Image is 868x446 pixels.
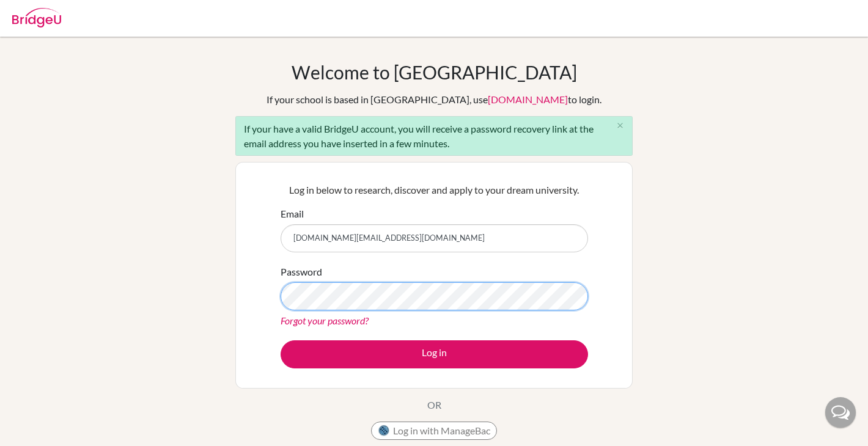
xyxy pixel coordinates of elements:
[281,183,588,197] p: Log in below to research, discover and apply to your dream university.
[12,8,61,27] img: Bridge-U
[267,92,601,107] div: If your school is based in [GEOGRAPHIC_DATA], use to login.
[292,61,577,83] h1: Welcome to [GEOGRAPHIC_DATA]
[616,121,625,130] i: close
[281,207,304,221] label: Email
[608,117,632,135] button: Close
[281,265,322,279] label: Password
[235,116,633,156] div: If your have a valid BridgeU account, you will receive a password recovery link at the email addr...
[371,422,497,440] button: Log in with ManageBac
[281,340,588,368] button: Log in
[281,315,369,326] a: Forgot your password?
[427,398,441,412] p: OR
[488,93,568,105] a: [DOMAIN_NAME]
[30,8,59,20] span: ヘルプ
